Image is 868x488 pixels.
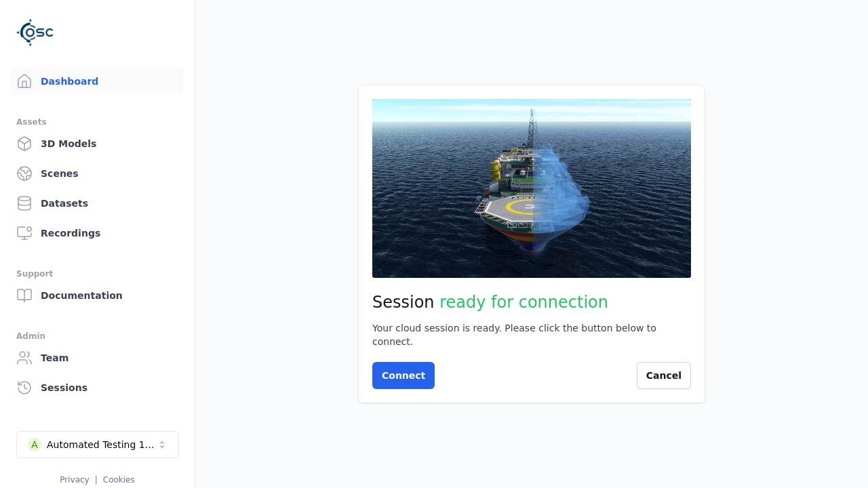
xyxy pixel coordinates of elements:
[11,220,184,247] a: Recordings
[11,160,184,187] a: Scenes
[439,293,608,312] span: ready for connection
[95,475,98,485] span: |
[372,291,691,313] h2: Session
[103,475,135,485] a: Cookies
[16,114,178,130] div: Assets
[11,374,184,401] a: Sessions
[47,438,157,451] div: Automated Testing 1 - Playwright
[11,282,184,309] a: Documentation
[60,475,89,485] a: Privacy
[11,190,184,217] a: Datasets
[16,431,179,458] button: Select a workspace
[372,362,435,389] button: Connect
[16,328,178,344] div: Admin
[11,68,184,95] a: Dashboard
[637,362,691,389] button: Cancel
[16,266,178,282] div: Support
[11,130,184,157] a: 3D Models
[372,321,691,348] div: Your cloud session is ready. Please click the button below to connect.
[16,14,54,52] img: Logo
[11,344,184,371] a: Team
[28,438,41,451] div: A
